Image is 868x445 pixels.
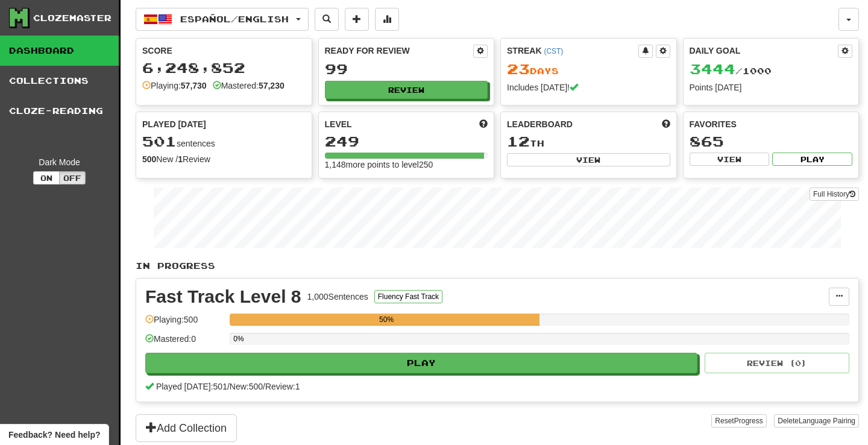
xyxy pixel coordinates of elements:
[507,133,530,150] span: 12
[142,153,306,165] div: New / Review
[181,81,207,90] strong: 57,730
[9,156,110,168] div: Dark Mode
[375,8,399,31] button: More stats
[690,60,735,77] span: 3444
[507,153,670,166] button: View
[325,134,488,149] div: 249
[180,14,289,24] span: Español / English
[374,290,442,303] button: Fluency Fast Track
[265,382,300,391] span: Review: 1
[136,414,237,442] button: Add Collection
[263,382,265,391] span: /
[479,118,488,130] span: Score more points to level up
[142,154,156,164] strong: 500
[690,45,838,58] div: Daily Goal
[774,414,859,428] button: DeleteLanguage Pairing
[315,8,339,31] button: Search sentences
[690,153,770,166] button: View
[507,60,530,77] span: 23
[156,382,227,391] span: Played [DATE]: 501
[507,134,670,150] div: th
[213,80,285,92] div: Mastered:
[507,45,638,57] div: Streak
[772,153,852,166] button: Play
[145,353,697,373] button: Play
[136,8,309,31] button: Español/English
[507,62,670,77] div: Day s
[662,118,670,130] span: This week in points, UTC
[325,45,474,57] div: Ready for Review
[345,8,369,31] button: Add sentence to collection
[810,188,859,201] a: Full History
[799,417,855,425] span: Language Pairing
[142,60,306,75] div: 6,248,852
[233,314,539,326] div: 50%
[230,382,263,391] span: New: 500
[178,154,183,164] strong: 1
[142,134,306,150] div: sentences
[142,45,306,57] div: Score
[544,47,563,55] a: (CST)
[325,81,488,99] button: Review
[145,314,224,333] div: Playing: 500
[325,159,488,171] div: 1,148 more points to level 250
[145,333,224,353] div: Mastered: 0
[690,118,853,130] div: Favorites
[136,260,859,272] p: In Progress
[690,81,853,93] div: Points [DATE]
[325,62,488,77] div: 99
[227,382,230,391] span: /
[33,12,112,24] div: Clozemaster
[507,81,670,93] div: Includes [DATE]!
[711,414,766,428] button: ResetProgress
[705,353,849,373] button: Review (0)
[307,291,368,303] div: 1,000 Sentences
[734,417,763,425] span: Progress
[142,133,177,150] span: 501
[259,81,285,90] strong: 57,230
[690,66,772,76] span: / 1000
[59,171,86,185] button: Off
[8,429,100,441] span: Open feedback widget
[142,118,206,130] span: Played [DATE]
[33,171,60,185] button: On
[142,80,207,92] div: Playing:
[507,118,573,130] span: Leaderboard
[145,288,301,306] div: Fast Track Level 8
[325,118,352,130] span: Level
[690,134,853,149] div: 865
